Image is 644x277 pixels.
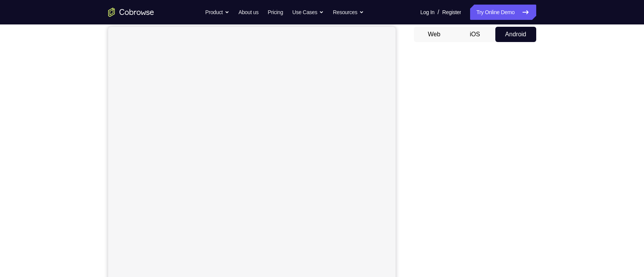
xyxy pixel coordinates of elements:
[205,5,229,20] button: Product
[495,27,536,42] button: Android
[238,5,258,20] a: About us
[470,5,536,20] a: Try Online Demo
[420,5,435,20] a: Log In
[442,5,461,20] a: Register
[414,27,455,42] button: Web
[268,5,283,20] a: Pricing
[438,8,439,17] span: /
[333,5,364,20] button: Resources
[454,27,495,42] button: iOS
[108,8,154,17] a: Go to the home page
[292,5,324,20] button: Use Cases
